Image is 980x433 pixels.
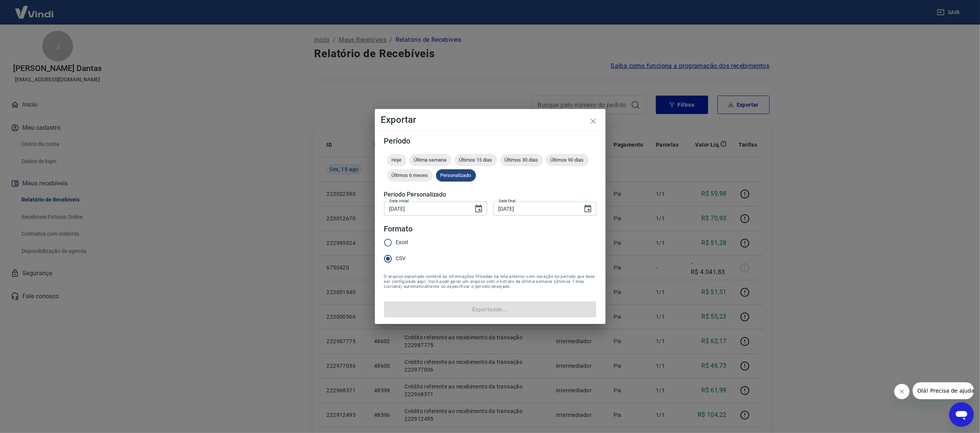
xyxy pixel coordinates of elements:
[409,157,451,163] span: Última semana
[384,191,596,198] h5: Período Personalizado
[580,201,596,216] button: Choose date, selected date is 15 de ago de 2025
[384,137,596,145] h5: Período
[384,274,596,289] span: O arquivo exportado conterá as informações filtradas na tela anterior com exceção do período que ...
[949,402,974,427] iframe: Botão para abrir a janela de mensagens
[471,201,486,216] button: Choose date, selected date is 2 de ago de 2025
[387,154,406,166] div: Hoje
[384,202,468,216] input: DD/MM/YYYY
[409,154,451,166] div: Última semana
[499,198,516,204] label: Data final
[396,238,408,246] span: Excel
[5,5,65,12] span: Olá! Precisa de ajuda?
[894,384,910,399] iframe: Fechar mensagem
[389,198,409,204] label: Data inicial
[384,223,413,235] legend: Formato
[387,172,433,178] span: Últimos 6 meses
[387,169,433,182] div: Últimos 6 meses
[387,157,406,163] span: Hoje
[436,169,476,182] div: Personalizado
[493,202,577,216] input: DD/MM/YYYY
[546,154,589,166] div: Últimos 90 dias
[584,112,602,131] button: close
[913,382,974,399] iframe: Mensagem da empresa
[500,154,543,166] div: Últimos 30 dias
[454,157,497,163] span: Últimos 15 dias
[381,115,599,124] h4: Exportar
[396,255,406,263] span: CSV
[454,154,497,166] div: Últimos 15 dias
[546,157,589,163] span: Últimos 90 dias
[500,157,543,163] span: Últimos 30 dias
[436,172,476,178] span: Personalizado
